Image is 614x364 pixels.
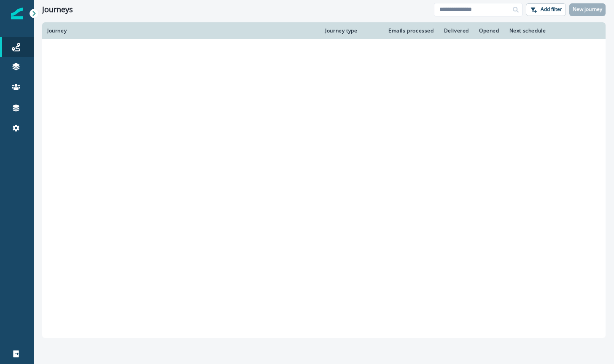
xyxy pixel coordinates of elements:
[526,3,566,16] button: Add filter
[11,8,23,19] img: Inflection
[386,27,434,34] div: Emails processed
[444,27,469,34] div: Delivered
[569,3,606,16] button: New journey
[325,27,376,34] div: Journey type
[509,27,580,34] div: Next schedule
[541,6,562,12] p: Add filter
[479,27,499,34] div: Opened
[47,27,315,34] div: Journey
[573,6,602,12] p: New journey
[42,5,73,14] h1: Journeys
